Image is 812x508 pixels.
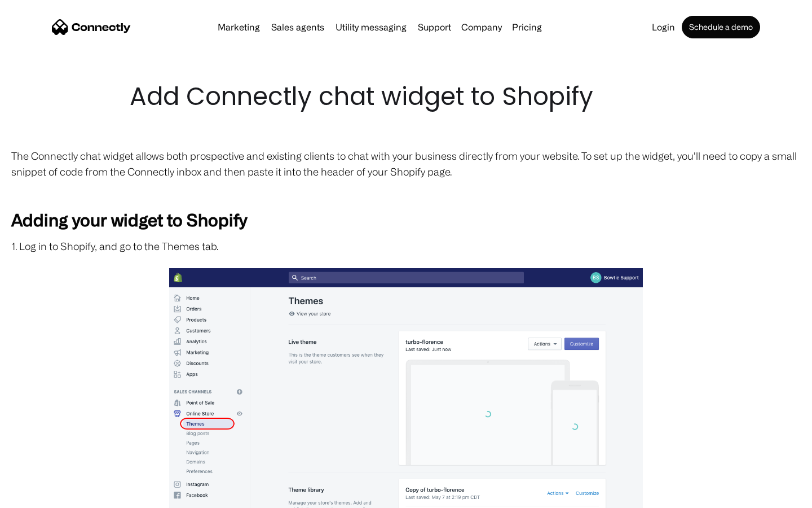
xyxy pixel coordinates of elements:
[458,19,505,35] div: Company
[213,23,264,32] a: Marketing
[52,19,131,36] a: home
[331,23,411,32] a: Utility messaging
[682,16,760,38] a: Schedule a demo
[413,23,456,32] a: Support
[647,23,679,32] a: Login
[11,148,801,179] p: The Connectly chat widget allows both prospective and existing clients to chat with your business...
[11,210,247,229] strong: Adding your widget to Shopify
[267,23,329,32] a: Sales agents
[461,19,502,35] div: Company
[11,488,68,504] aside: Language selected: English
[130,79,682,114] h1: Add Connectly chat widget to Shopify
[11,238,801,254] p: 1. Log in to Shopify, and go to the Themes tab.
[23,488,68,504] ul: Language list
[507,23,546,32] a: Pricing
